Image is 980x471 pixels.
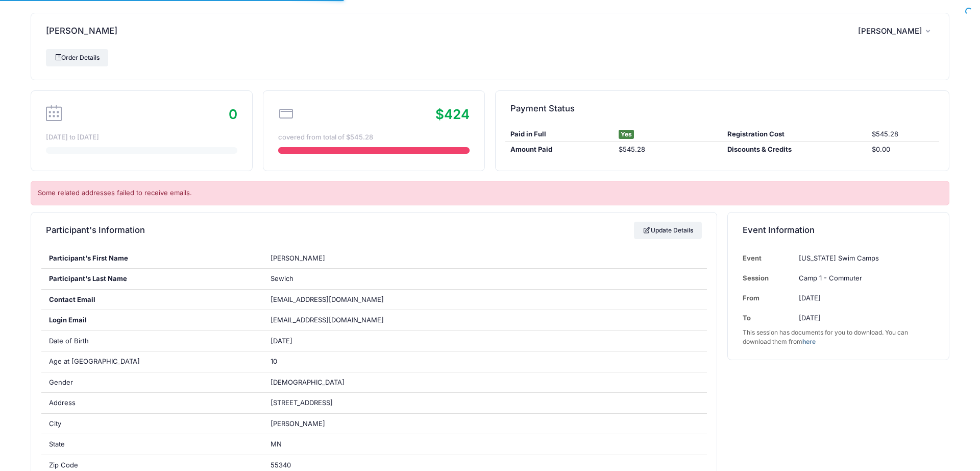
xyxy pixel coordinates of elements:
span: [PERSON_NAME] [271,254,325,262]
h4: Participant's Information [46,216,145,245]
td: [DATE] [794,308,934,328]
div: This session has documents for you to download. You can download them from [743,328,934,346]
span: MN [271,440,282,448]
a: Update Details [634,222,702,239]
span: [STREET_ADDRESS] [271,398,333,407]
div: Registration Cost [722,129,867,139]
a: Order Details [46,49,108,66]
span: 10 [271,357,277,365]
div: Amount Paid [505,145,614,155]
span: [EMAIL_ADDRESS][DOMAIN_NAME] [271,295,384,303]
td: Camp 1 - Commuter [794,268,934,288]
a: here [802,338,816,345]
div: $545.28 [867,129,939,139]
span: [EMAIL_ADDRESS][DOMAIN_NAME] [271,315,398,325]
span: Sewich [271,274,293,282]
span: [DATE] [271,337,292,345]
td: Event [743,248,794,268]
div: Paid in Full [505,129,614,139]
span: [PERSON_NAME] [271,419,325,428]
div: Contact Email [41,290,263,310]
td: From [743,288,794,308]
button: [PERSON_NAME] [858,19,934,43]
span: $424 [435,106,470,122]
div: Some related addresses failed to receive emails. [31,181,949,205]
div: City [41,414,263,434]
td: To [743,308,794,328]
div: Participant's Last Name [41,269,263,289]
div: Participant's First Name [41,248,263,269]
div: Date of Birth [41,331,263,351]
td: [US_STATE] Swim Camps [794,248,934,268]
span: [DEMOGRAPHIC_DATA] [271,378,345,386]
div: $0.00 [867,145,939,155]
div: covered from total of $545.28 [278,132,470,143]
div: $545.28 [614,145,722,155]
h4: [PERSON_NAME] [46,17,117,46]
div: Age at [GEOGRAPHIC_DATA] [41,351,263,372]
div: [DATE] to [DATE] [46,132,237,143]
span: Yes [619,130,634,139]
td: [DATE] [794,288,934,308]
div: Gender [41,372,263,393]
h4: Payment Status [510,94,575,123]
span: 0 [229,106,237,122]
div: Address [41,393,263,413]
div: Discounts & Credits [722,145,867,155]
span: 55340 [271,461,291,469]
div: Login Email [41,310,263,331]
span: [PERSON_NAME] [858,27,922,36]
td: Session [743,268,794,288]
h4: Event Information [743,216,815,245]
div: State [41,434,263,455]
